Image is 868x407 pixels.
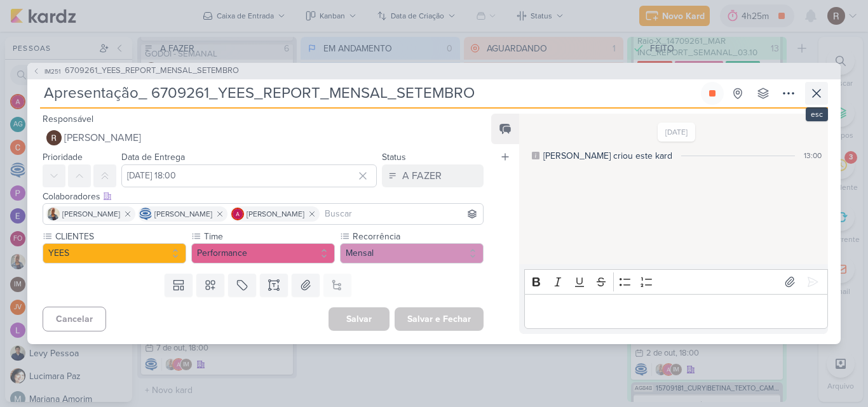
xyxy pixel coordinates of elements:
[43,152,83,163] label: Prioridade
[804,150,822,161] div: 13:00
[203,230,335,243] label: Time
[402,168,442,183] div: A FAZER
[32,65,239,77] button: IM251 6709261_YEES_REPORT_MENSAL_SETEMBRO
[806,107,828,121] div: esc
[40,82,698,105] input: Kard Sem Título
[46,130,62,145] img: Rafael Dornelles
[64,130,141,145] span: [PERSON_NAME]
[43,243,186,264] button: YEES
[121,152,185,163] label: Data de Entrega
[231,208,244,220] img: Alessandra Gomes
[340,243,484,264] button: Mensal
[43,307,106,331] button: Cancelar
[43,67,62,76] span: IM251
[121,164,377,187] input: Select a date
[382,152,406,163] label: Status
[524,269,828,294] div: Editor toolbar
[47,208,60,220] img: Iara Santos
[322,206,480,222] input: Buscar
[247,208,304,220] span: [PERSON_NAME]
[707,88,717,98] div: Parar relógio
[43,114,93,124] label: Responsável
[543,149,672,163] div: [PERSON_NAME] criou este kard
[524,294,828,329] div: Editor editing area: main
[43,190,484,203] div: Colaboradores
[65,65,239,77] span: 6709261_YEES_REPORT_MENSAL_SETEMBRO
[54,230,186,243] label: CLIENTES
[351,230,484,243] label: Recorrência
[43,126,484,149] button: [PERSON_NAME]
[139,208,152,220] img: Caroline Traven De Andrade
[62,208,120,220] span: [PERSON_NAME]
[154,208,212,220] span: [PERSON_NAME]
[191,243,335,264] button: Performance
[382,164,484,187] button: A FAZER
